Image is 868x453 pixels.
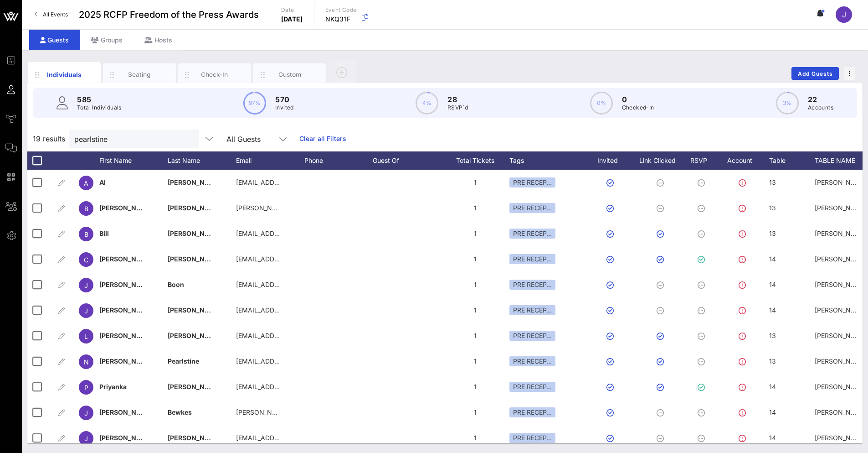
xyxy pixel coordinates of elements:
div: Seating [119,70,160,79]
div: Individuals [44,70,85,79]
div: Email [236,151,304,170]
p: Checked-In [622,103,654,112]
span: J [84,307,88,315]
p: Invited [275,103,294,112]
span: [PERSON_NAME] [99,204,153,212]
div: 1 [441,374,509,400]
span: J [84,409,88,417]
span: 14 [769,383,776,391]
span: [PERSON_NAME] [99,306,153,314]
p: [DATE] [281,15,303,24]
span: [EMAIL_ADDRESS][DOMAIN_NAME] [236,383,346,391]
span: 14 [769,306,776,314]
div: PRE RECEP… [509,407,555,417]
div: Groups [80,30,134,50]
div: PRE RECEP… [509,177,555,187]
span: Al [99,178,106,186]
a: All Events [29,7,73,22]
span: Bewkes [168,408,192,416]
span: [EMAIL_ADDRESS][DOMAIN_NAME] [236,306,346,314]
span: [EMAIL_ADDRESS][DOMAIN_NAME] [236,434,346,442]
div: Table [769,151,815,170]
div: PRE RECEP… [509,433,555,443]
div: 1 [441,221,509,246]
div: Link Clicked [637,151,687,170]
span: [EMAIL_ADDRESS][DOMAIN_NAME] [236,255,346,263]
div: 1 [441,400,509,425]
div: J [836,6,852,23]
span: [PERSON_NAME][EMAIL_ADDRESS][DOMAIN_NAME] [236,408,398,416]
span: A [84,179,88,187]
span: Boon [168,281,184,288]
div: PRE RECEP… [509,356,555,366]
span: 19 results [33,133,65,144]
a: Clear all Filters [299,134,346,144]
span: J [84,281,88,289]
div: Invited [587,151,637,170]
span: J [842,10,846,19]
div: RSVP [687,151,719,170]
span: [PERSON_NAME] [168,255,221,263]
span: B [84,230,88,238]
div: PRE RECEP… [509,280,555,290]
span: [EMAIL_ADDRESS][DOMAIN_NAME] [236,178,346,186]
div: PRE RECEP… [509,331,555,341]
span: 14 [769,408,776,416]
div: PRE RECEP… [509,203,555,213]
div: All Guests [221,130,294,148]
span: [PERSON_NAME] [99,408,153,416]
p: Date [281,5,303,15]
div: 1 [441,170,509,195]
div: All Guests [226,135,261,143]
span: 13 [769,178,776,186]
p: RSVP`d [447,103,468,112]
span: N [84,358,89,366]
span: All Events [43,11,68,18]
div: Guests [29,30,80,50]
p: 570 [275,94,294,105]
span: 14 [769,281,776,288]
div: Account [719,151,769,170]
span: [EMAIL_ADDRESS][DOMAIN_NAME] [236,332,346,339]
div: Total Tickets [441,151,509,170]
span: [EMAIL_ADDRESS][DOMAIN_NAME] [236,281,346,288]
div: First Name [99,151,168,170]
span: [EMAIL_ADDRESS][DOMAIN_NAME] [236,357,346,365]
div: PRE RECEP… [509,229,555,239]
span: [PERSON_NAME] [99,281,153,288]
span: [PERSON_NAME] [168,332,221,339]
span: 13 [769,357,776,365]
span: [PERSON_NAME] [99,357,153,365]
span: 2025 RCFP Freedom of the Press Awards [79,8,259,21]
span: [PERSON_NAME] [168,383,221,391]
span: 13 [769,229,776,237]
div: 1 [441,246,509,272]
div: 1 [441,349,509,374]
span: [PERSON_NAME] [168,306,221,314]
div: 1 [441,195,509,221]
span: [PERSON_NAME] [168,229,221,237]
div: Hosts [134,30,183,50]
div: Custom [270,70,310,79]
div: PRE RECEP… [509,305,555,315]
div: 1 [441,297,509,323]
span: Bill [99,229,109,237]
p: NKQ31F [325,15,357,24]
span: [PERSON_NAME] [99,434,153,442]
span: C [84,256,88,264]
p: 22 [808,94,833,105]
p: Accounts [808,103,833,112]
div: Last Name [168,151,236,170]
div: 1 [441,323,509,349]
span: [EMAIL_ADDRESS][DOMAIN_NAME] [236,229,346,237]
span: 14 [769,255,776,263]
span: L [84,333,88,340]
span: [PERSON_NAME] [99,255,153,263]
span: [PERSON_NAME] [168,178,221,186]
span: [PERSON_NAME] [168,204,221,212]
div: PRE RECEP… [509,382,555,392]
span: Pearlstine [168,357,199,365]
span: 13 [769,332,776,339]
span: Add Guests [797,70,833,77]
span: [PERSON_NAME][EMAIL_ADDRESS][PERSON_NAME][DOMAIN_NAME] [236,204,451,212]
